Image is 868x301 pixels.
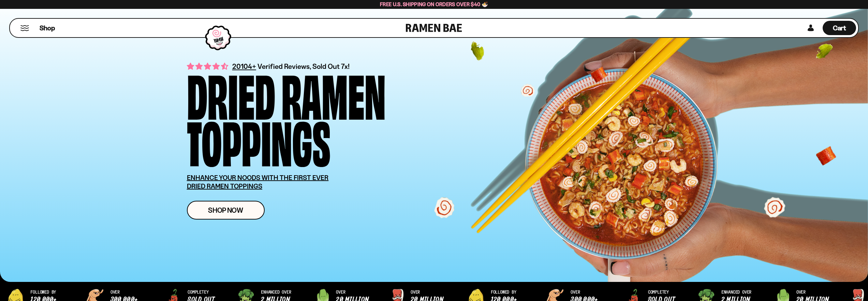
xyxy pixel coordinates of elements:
a: Shop Now [187,201,265,220]
a: Cart [823,19,856,37]
span: Shop [40,24,55,33]
a: Shop [40,21,55,35]
span: Shop Now [208,207,243,214]
span: Free U.S. Shipping on Orders over $40 🍜 [380,1,488,7]
button: Mobile Menu Trigger [20,25,29,31]
div: Toppings [187,117,330,163]
u: ENHANCE YOUR NOODS WITH THE FIRST EVER DRIED RAMEN TOPPINGS [187,174,329,190]
span: Cart [833,24,846,32]
div: Dried [187,70,275,117]
div: Ramen [281,70,386,117]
